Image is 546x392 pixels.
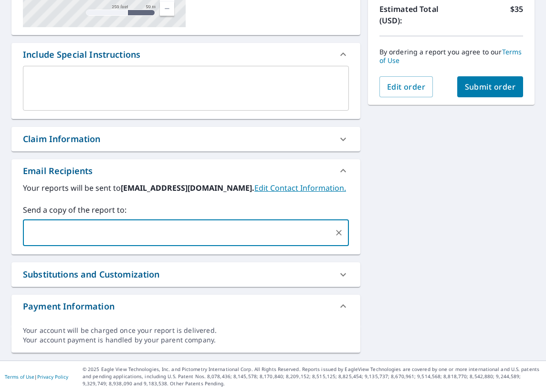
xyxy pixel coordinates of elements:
[11,127,360,151] div: Claim Information
[5,373,34,380] a: Terms of Use
[465,82,516,92] span: Submit order
[23,48,140,61] div: Include Special Instructions
[160,1,174,16] a: Current Level 17, Zoom Out
[379,48,523,65] p: By ordering a report you agree to our
[23,300,115,313] div: Payment Information
[11,43,360,66] div: Include Special Instructions
[11,262,360,287] div: Substitutions and Customization
[510,3,523,26] p: $35
[379,3,451,26] p: Estimated Total (USD):
[254,183,346,193] a: EditContactInfo
[379,47,522,65] a: Terms of Use
[379,76,433,97] button: Edit order
[37,373,68,380] a: Privacy Policy
[332,226,346,239] button: Clear
[5,374,68,380] p: |
[387,82,426,92] span: Edit order
[23,204,349,216] label: Send a copy of the report to:
[23,165,93,177] div: Email Recipients
[11,159,360,182] div: Email Recipients
[121,183,254,193] b: [EMAIL_ADDRESS][DOMAIN_NAME].
[23,335,349,345] div: Your account payment is handled by your parent company.
[23,268,160,281] div: Substitutions and Customization
[23,326,349,335] div: Your account will be charged once your report is delivered.
[83,366,541,387] p: © 2025 Eagle View Technologies, Inc. and Pictometry International Corp. All Rights Reserved. Repo...
[457,76,524,97] button: Submit order
[23,182,349,194] label: Your reports will be sent to
[11,295,360,318] div: Payment Information
[23,133,101,145] div: Claim Information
